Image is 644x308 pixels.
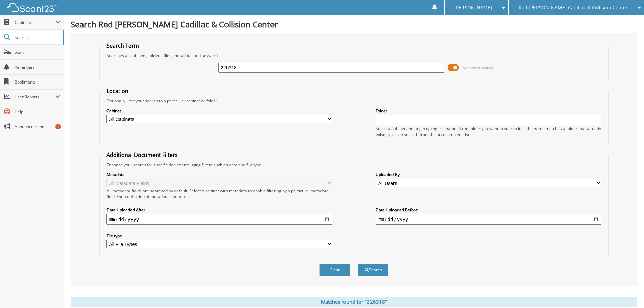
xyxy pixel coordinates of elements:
[106,207,332,213] label: Date Uploaded After
[15,34,59,40] span: Search
[71,19,637,30] h1: Search Red [PERSON_NAME] Cadillac & Collision Center
[15,79,60,85] span: Bookmarks
[106,172,332,177] label: Metadata
[376,126,601,137] div: Select a cabinet and begin typing the name of the folder you want to search in. If the name match...
[519,6,628,10] span: Red [PERSON_NAME] Cadillac & Collision Center
[376,214,601,225] input: end
[15,124,60,129] span: Announcements
[55,124,61,129] div: 7
[103,151,181,159] legend: Additional Document Filters
[71,297,637,307] div: Matches found for "226318"
[103,42,142,49] legend: Search Term
[103,87,132,95] legend: Location
[319,264,350,276] button: Clear
[15,94,55,100] span: User Reports
[106,188,332,199] div: All metadata fields are searched by default. Select a cabinet with metadata to enable filtering b...
[103,53,605,58] div: Searches all cabinets, folders, files, metadata, and keywords
[15,64,60,70] span: Reminders
[610,276,644,308] iframe: Chat Widget
[15,20,55,25] span: Cabinets
[358,264,388,276] button: Search
[454,6,492,10] span: [PERSON_NAME]
[376,207,601,213] label: Date Uploaded Before
[463,65,493,70] span: Advanced Search
[7,3,57,12] img: scan123-logo-white.svg
[106,214,332,225] input: start
[106,108,332,114] label: Cabinet
[177,194,186,199] a: here
[376,108,601,114] label: Folder
[103,162,605,168] div: Enhance your search for specific documents using filters such as date and file type.
[103,98,605,104] div: Optionally limit your search to a particular cabinet or folder
[376,172,601,177] label: Uploaded By
[15,109,60,115] span: Help
[15,49,60,55] span: Scan
[106,233,332,239] label: File type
